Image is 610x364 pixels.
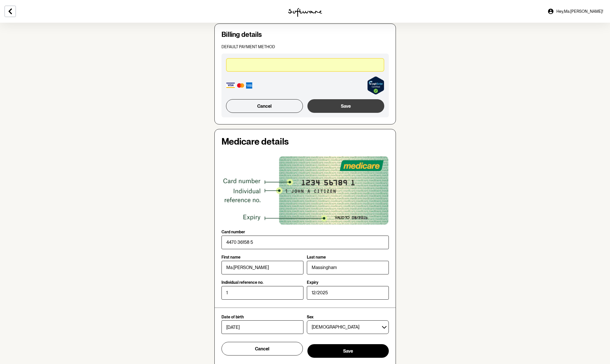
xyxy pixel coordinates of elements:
[307,315,314,319] p: Sex
[221,31,389,39] h4: Billing details
[255,346,269,352] span: Cancel
[230,62,380,68] iframe: Secure card payment input frame
[288,8,322,17] img: software logo
[307,344,389,358] button: Save
[226,99,303,113] button: Cancel
[226,81,253,90] img: Accepted card types: Visa, Mastercard, Amex
[367,76,384,95] img: LegitScript approved
[307,280,318,285] p: Expiry
[221,136,389,147] h3: Medicare details
[544,5,607,18] a: Hey,Ma.[PERSON_NAME]!
[221,342,303,355] button: Cancel
[343,348,353,354] span: Save
[367,76,384,95] a: Verify LegitScript Approval
[307,99,384,113] button: Save
[221,280,263,285] p: Individual reference no.
[221,286,303,300] input: e.g. 1
[221,230,245,234] p: Card number
[556,9,603,14] span: Hey, Ma.[PERSON_NAME] !
[307,255,326,260] p: Last name
[221,255,240,260] p: First name
[221,315,244,319] p: Date of birth
[221,45,275,49] span: Default payment method
[221,156,389,225] img: medicare card info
